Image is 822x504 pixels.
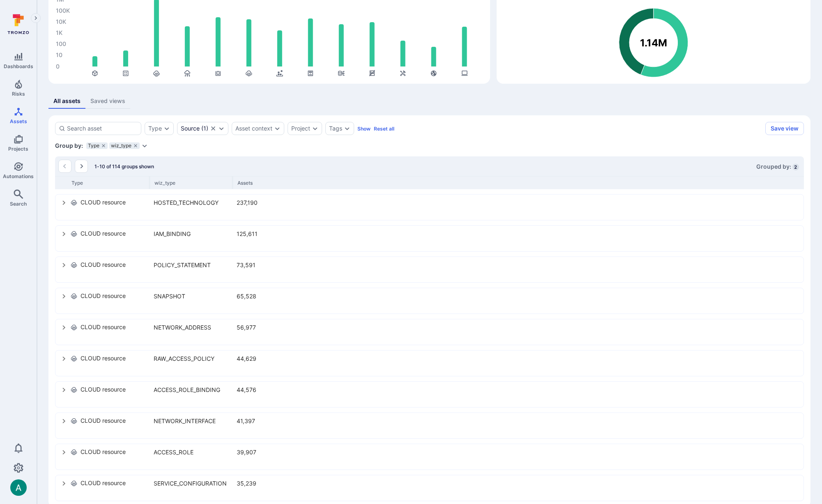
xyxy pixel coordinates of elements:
[81,448,126,456] span: CLOUD resource
[56,351,803,376] div: CLOUD resourceRAW_ACCESS_POLICY44,629
[154,417,232,425] div: NETWORK_INTERFACE
[154,261,232,269] div: POLICY_STATEMENT
[56,476,803,500] div: CLOUD resourceSERVICE_CONFIGURATION35,239
[374,126,394,132] button: Reset all
[218,125,225,132] button: Expand dropdown
[237,180,279,186] div: Assets
[86,142,108,149] div: Type
[237,198,278,207] div: 237,190
[56,7,70,14] text: 100K
[56,41,66,48] text: 100
[274,125,281,132] button: Expand dropdown
[86,142,148,149] div: grouping parameters
[56,226,803,251] div: CLOUD resourceIAM_BINDING125,611
[81,479,126,487] span: CLOUD resource
[81,198,126,206] span: CLOUD resource
[210,125,216,132] button: Clear selection
[237,323,278,332] div: 56,977
[154,448,232,456] div: ACCESS_ROLE
[56,320,803,344] div: CLOUD resourceNETWORK_ADDRESS56,977
[81,261,126,269] span: CLOUD resource
[88,143,99,148] span: Type
[237,292,278,300] div: 65,528
[56,195,803,220] div: CLOUD resourceHOSTED_TECHNOLOGY237,190
[148,125,162,132] button: Type
[75,160,88,173] button: Go to the next page
[154,354,232,363] div: RAW_ACCESS_POLICY
[56,52,62,59] text: 10
[94,163,154,170] span: 1-10 of 114 groups shown
[12,91,25,97] span: Risks
[67,124,138,133] input: Search asset
[10,479,27,496] div: Arjan Dehar
[109,142,140,149] div: wiz_type
[181,125,208,132] button: Source(1)
[235,125,272,132] button: Asset context
[56,444,803,469] div: CLOUD resourceACCESS_ROLE39,907
[237,261,278,269] div: 73,591
[33,15,39,22] i: Expand navigation menu
[71,180,150,186] div: Type
[237,479,278,488] div: 35,239
[48,94,810,109] div: assets tabs
[81,229,126,238] span: CLOUD resource
[237,229,278,238] div: 125,611
[357,126,371,132] button: Show
[312,125,318,132] button: Expand dropdown
[154,292,232,300] div: SNAPSHOT
[56,413,803,438] div: CLOUD resourceNETWORK_INTERFACE41,397
[31,13,41,23] button: Expand navigation menu
[237,354,278,363] div: 44,629
[56,18,66,25] text: 10K
[765,122,804,135] button: Save view
[55,142,83,150] span: Group by:
[81,417,126,425] span: CLOUD resource
[291,125,310,132] button: Project
[141,142,148,149] button: Expand dropdown
[111,143,131,148] span: wiz_type
[56,382,803,407] div: CLOUD resourceACCESS_ROLE_BINDING44,576
[8,146,28,152] span: Projects
[756,163,792,170] span: Grouped by:
[181,125,208,132] div: ( 1 )
[56,63,60,70] text: 0
[10,118,27,124] span: Assets
[53,97,81,105] div: All assets
[154,323,232,332] div: NETWORK_ADDRESS
[344,125,350,132] button: Expand dropdown
[792,164,799,170] span: 2
[163,125,170,132] button: Expand dropdown
[154,385,232,394] div: ACCESS_ROLE_BINDING
[90,97,125,105] div: Saved views
[3,173,34,179] span: Automations
[58,160,71,173] button: Go to the previous page
[81,323,126,331] span: CLOUD resource
[237,417,278,425] div: 41,397
[55,194,804,501] div: select group
[56,30,62,37] text: 1K
[81,292,126,300] span: CLOUD resource
[81,385,126,394] span: CLOUD resource
[237,448,278,456] div: 39,907
[154,229,232,238] div: IAM_BINDING
[56,257,803,282] div: CLOUD resourcePOLICY_STATEMENT73,591
[81,354,126,362] span: CLOUD resource
[4,63,33,69] span: Dashboards
[10,479,27,496] img: ACg8ocLSa5mPYBaXNx3eFu_EmspyJX0laNWN7cXOFirfQ7srZveEpg=s96-c
[154,198,232,207] div: HOSTED_TECHNOLOGY
[56,289,803,313] div: CLOUD resourceSNAPSHOT65,528
[181,125,200,132] div: Source
[237,385,278,394] div: 44,576
[177,122,228,135] div: Wiz
[154,180,233,186] div: wiz_type
[640,37,667,49] text: 1.14M
[329,125,342,132] button: Tags
[154,479,232,488] div: SERVICE_CONFIGURATION
[10,201,27,207] span: Search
